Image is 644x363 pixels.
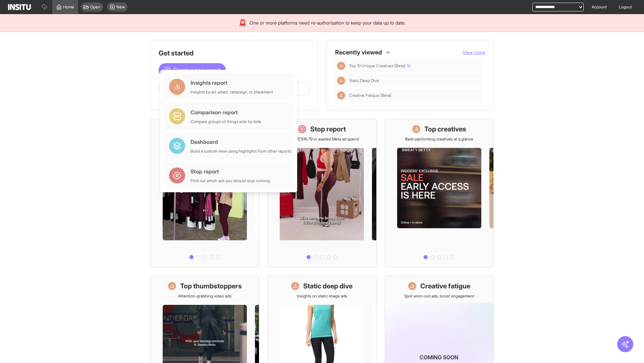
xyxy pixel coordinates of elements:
a: What's live nowSee all active ads instantly [150,119,259,268]
a: Top creativesBest-performing creatives at a glance [385,119,494,268]
span: Static Deep Dive [349,78,480,83]
h1: Top creatives [424,124,466,134]
p: Save £17,516.79 in wasted Meta ad spend [285,136,359,142]
h1: Stop report [310,124,346,134]
a: Stop reportSave £17,516.79 in wasted Meta ad spend [267,119,376,268]
p: Best-performing creatives at a glance [405,136,473,142]
div: Insights report [191,79,273,87]
h1: Top thumbstoppers [180,281,242,291]
div: Find out which ads you should stop running [191,178,270,184]
span: Creative Fatigue [Beta] [349,93,391,98]
span: Static Deep Dive [349,78,379,83]
span: Home [63,4,74,10]
span: One or more platforms need re-authorisation to keep your data up to date. [250,19,406,26]
span: Open [90,4,100,10]
div: Dashboard [191,138,291,146]
h1: Get started [159,48,310,58]
span: Create a new report [173,66,220,74]
span: View more [463,49,485,55]
span: Top 10 Unique Creatives [Beta] [349,63,411,69]
div: Stop report [191,167,270,175]
h1: Static deep dive [303,281,353,291]
div: Insights [337,62,345,70]
div: Comparison report [191,108,261,116]
div: Insights [337,77,345,85]
span: Top 10 Unique Creatives [Beta] [349,63,480,69]
img: Logo [8,4,31,10]
div: Insights by ad, adset, campaign, or placement [191,89,273,95]
div: Compare groups of things side by side [191,119,261,124]
div: 🚨 [238,18,247,28]
div: Build a custom view using highlights from other reports [191,149,291,154]
div: Insights [337,91,345,99]
button: View more [463,49,485,56]
span: New [116,4,125,10]
p: Insights on static image ads [297,293,347,299]
span: Creative Fatigue [Beta] [349,93,480,98]
p: Attention-grabbing video ads [178,293,231,299]
button: Create a new report [159,63,226,77]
